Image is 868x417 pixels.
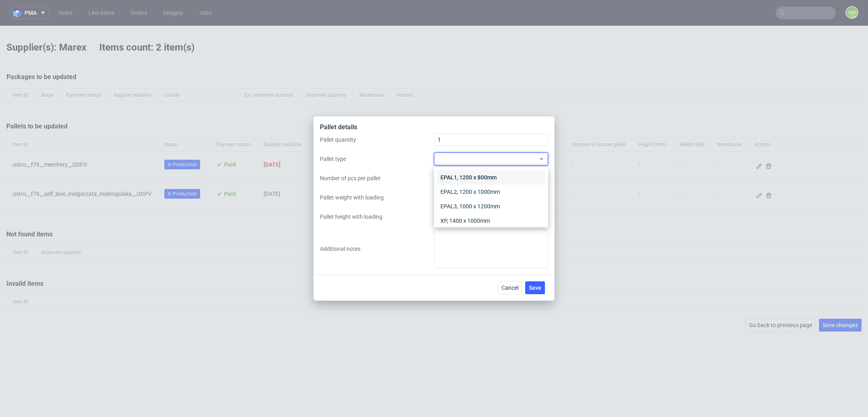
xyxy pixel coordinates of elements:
label: Number of pcs per pallet [320,174,434,182]
div: EPAL1, 1200 x 800mm [437,170,545,185]
div: Pallet details [320,123,548,133]
div: XP, 1400 x 1000mm [437,214,545,228]
label: Pallet quantity [320,136,434,144]
div: EPAL2, 1200 x 1000mm [437,185,545,199]
label: Pallet type [320,155,434,163]
button: Save [525,281,545,294]
div: EPAL3, 1000 x 1200mm [437,199,545,214]
label: Pallet weight with loading [320,193,434,201]
span: Save [529,285,541,291]
label: Pallet height with loading [320,213,434,221]
label: Additional notes [320,245,434,253]
button: Cancel [498,281,522,294]
span: Cancel [502,285,518,291]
